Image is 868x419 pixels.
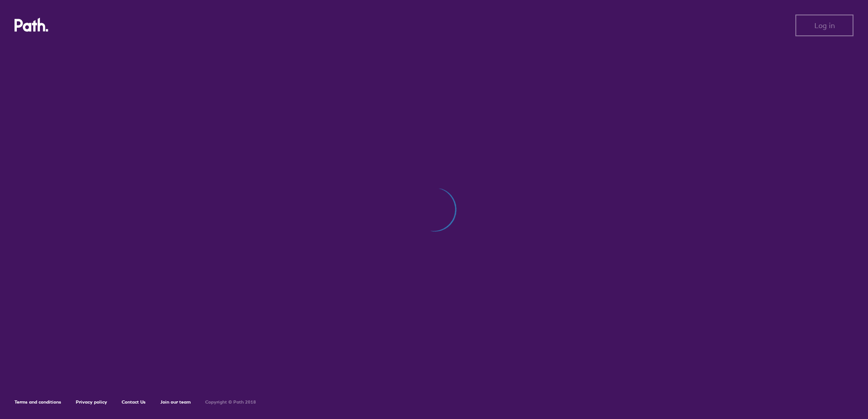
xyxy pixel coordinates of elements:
[160,399,191,405] a: Join our team
[814,21,835,29] span: Log in
[76,399,107,405] a: Privacy policy
[205,400,256,405] h6: Copyright © Path 2018
[15,399,61,405] a: Terms and conditions
[795,15,853,36] button: Log in
[122,399,146,405] a: Contact Us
